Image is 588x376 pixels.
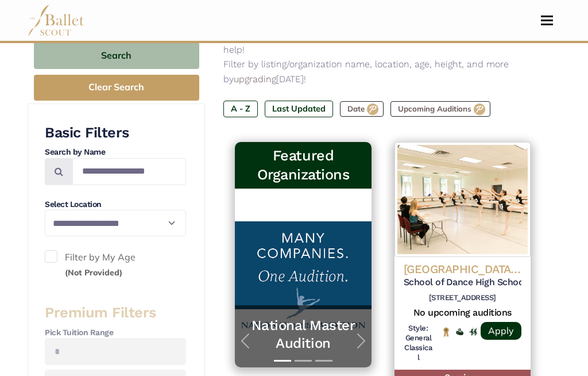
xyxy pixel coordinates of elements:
[315,354,332,367] button: Slide 3
[45,304,186,323] h3: Premium Filters
[45,124,186,143] h3: Basic Filters
[223,101,258,117] label: A - Z
[34,42,199,69] button: Search
[533,15,560,26] button: Toggle navigation
[45,250,186,279] label: Filter by My Age
[295,354,312,367] button: Slide 2
[404,293,521,303] h6: [STREET_ADDRESS]
[45,199,186,210] h4: Select Location
[45,327,186,339] h4: Pick Tuition Range
[234,74,276,85] a: upgrading
[442,327,450,337] img: National
[72,158,186,185] input: Search by names...
[404,307,521,319] h5: No upcoming auditions
[246,317,359,352] a: National Master Audition
[274,354,291,367] button: Slide 1
[481,322,521,340] a: Apply
[404,262,521,277] h4: [GEOGRAPHIC_DATA][US_STATE] (UNCSA)
[34,75,199,101] button: Clear Search
[404,277,521,289] h5: School of Dance High School Ballet
[244,147,362,185] h3: Featured Organizations
[390,101,490,117] label: Upcoming Auditions
[394,142,531,257] img: Logo
[340,101,384,117] label: Date
[265,101,333,117] label: Last Updated
[45,147,186,158] h4: Search by Name
[65,267,122,278] small: (Not Provided)
[456,328,464,335] img: Offers Financial Aid
[223,57,542,86] p: Filter by listing/organization name, location, age, height, and more by [DATE]!
[469,328,477,336] img: In Person
[404,324,433,363] h6: Style: General Classical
